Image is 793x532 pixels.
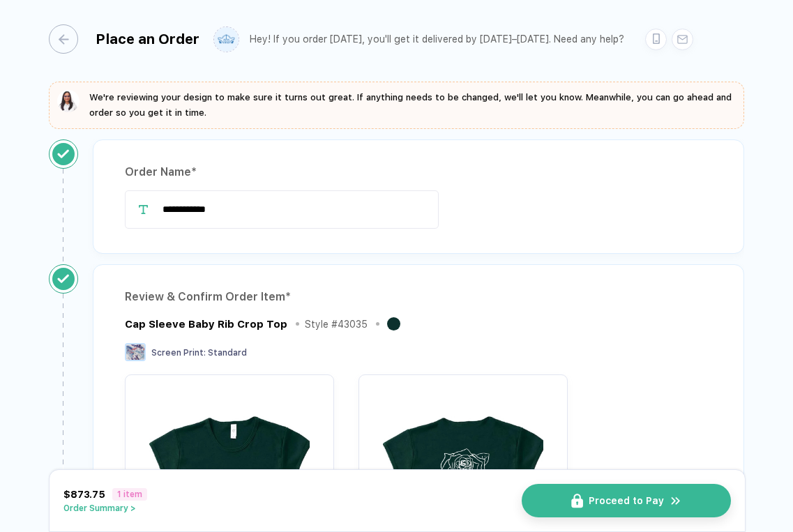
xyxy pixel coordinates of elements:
div: Cap Sleeve Baby Rib Crop Top [125,318,287,330]
img: icon [670,494,682,508]
button: iconProceed to Payicon [522,484,731,517]
span: Screen Print : [151,348,206,358]
span: Standard [208,348,247,358]
button: We're reviewing your design to make sure it turns out great. If anything needs to be changed, we'... [57,90,736,121]
div: Hey! If you order [DATE], you'll get it delivered by [DATE]–[DATE]. Need any help? [250,33,624,45]
img: user profile [214,27,239,52]
div: Review & Confirm Order Item [125,286,712,308]
span: $873.75 [63,489,105,500]
img: icon [571,494,583,508]
div: Order Name [125,161,712,183]
span: Proceed to Pay [589,495,664,506]
div: Style # 43035 [305,319,368,330]
button: Order Summary > [63,503,147,513]
div: Place an Order [96,31,199,47]
img: Screen Print [125,343,146,361]
span: 1 item [112,488,147,501]
img: sophie [57,90,80,112]
span: We're reviewing your design to make sure it turns out great. If anything needs to be changed, we'... [89,92,732,118]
